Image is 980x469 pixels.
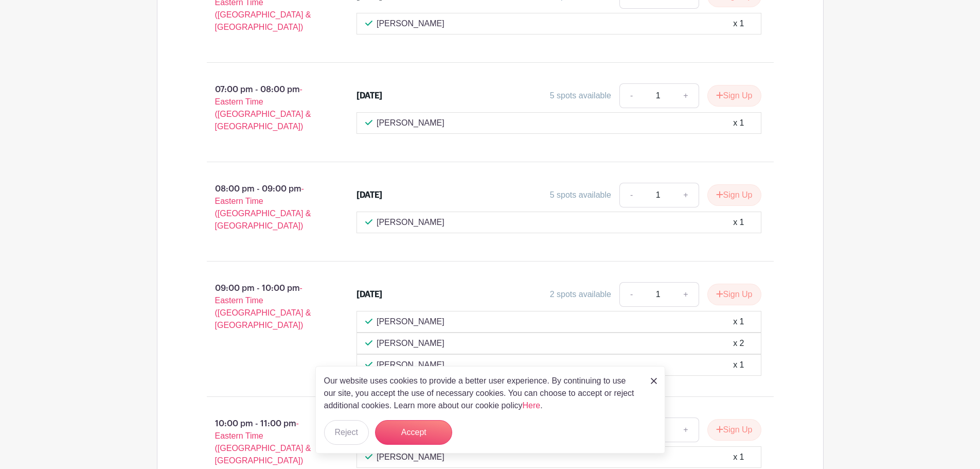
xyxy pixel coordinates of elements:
[733,117,744,129] div: x 1
[377,316,444,328] p: [PERSON_NAME]
[733,337,744,350] div: x 2
[550,288,611,301] div: 2 spots available
[550,189,611,201] div: 5 spots available
[375,420,452,445] button: Accept
[377,117,444,129] p: [PERSON_NAME]
[673,418,699,442] a: +
[324,420,369,445] button: Reject
[733,216,744,229] div: x 1
[190,79,341,137] p: 07:00 pm - 08:00 pm
[619,83,643,108] a: -
[324,375,640,412] p: Our website uses cookies to provide a better user experience. By continuing to use our site, you ...
[377,359,444,371] p: [PERSON_NAME]
[651,378,657,384] img: close_button-5f87c8562297e5c2d7936805f587ecaba9071eb48480494691a3f1689db116b3.svg
[733,18,744,30] div: x 1
[377,451,444,463] p: [PERSON_NAME]
[619,183,643,207] a: -
[377,337,444,350] p: [PERSON_NAME]
[523,401,541,410] a: Here
[707,184,761,206] button: Sign Up
[190,179,341,236] p: 08:00 pm - 09:00 pm
[357,189,382,201] div: [DATE]
[733,316,744,328] div: x 1
[357,90,382,102] div: [DATE]
[733,451,744,463] div: x 1
[377,216,444,229] p: [PERSON_NAME]
[733,359,744,371] div: x 1
[673,83,699,108] a: +
[550,90,611,102] div: 5 spots available
[673,282,699,307] a: +
[357,288,382,301] div: [DATE]
[673,183,699,207] a: +
[707,419,761,441] button: Sign Up
[707,284,761,305] button: Sign Up
[377,18,444,30] p: [PERSON_NAME]
[190,278,341,336] p: 09:00 pm - 10:00 pm
[707,85,761,107] button: Sign Up
[619,282,643,307] a: -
